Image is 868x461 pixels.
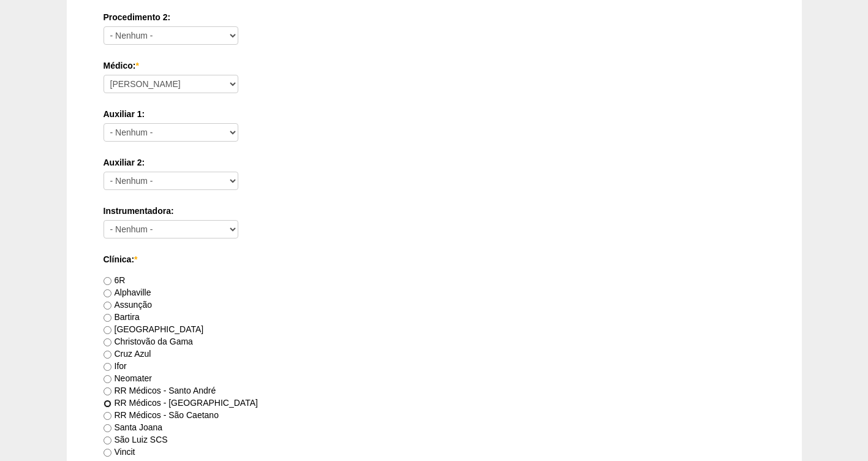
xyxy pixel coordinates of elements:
[104,412,111,420] input: RR Médicos - São Caetano
[104,288,151,297] label: Alphaville
[104,361,127,371] label: Ifor
[135,61,138,70] span: Este campo é obrigatório.
[104,108,765,120] label: Auxiliar 1:
[104,398,258,408] label: RR Médicos - [GEOGRAPHIC_DATA]
[104,386,216,395] label: RR Médicos - Santo André
[104,302,111,310] input: Assunção
[104,363,111,371] input: Ifor
[104,289,111,297] input: Alphaville
[104,205,765,217] label: Instrumentadora:
[104,400,111,408] input: RR Médicos - [GEOGRAPHIC_DATA]
[104,324,204,334] label: [GEOGRAPHIC_DATA]
[104,11,765,23] label: Procedimento 2:
[104,436,111,444] input: São Luiz SCS
[104,375,111,383] input: Neomater
[104,156,765,169] label: Auxiliar 2:
[104,338,111,346] input: Christovão da Gama
[104,410,219,420] label: RR Médicos - São Caetano
[104,326,111,334] input: [GEOGRAPHIC_DATA]
[104,351,111,359] input: Cruz Azul
[104,422,163,432] label: Santa Joana
[104,447,135,457] label: Vincit
[104,424,111,432] input: Santa Joana
[104,435,168,444] label: São Luiz SCS
[104,277,111,285] input: 6R
[104,300,152,310] label: Assunção
[104,373,152,383] label: Neomater
[104,59,765,72] label: Médico:
[104,275,126,285] label: 6R
[104,312,140,322] label: Bartira
[104,253,765,265] label: Clínica:
[104,387,111,395] input: RR Médicos - Santo André
[104,449,111,457] input: Vincit
[104,337,193,346] label: Christovão da Gama
[104,314,111,322] input: Bartira
[104,349,151,359] label: Cruz Azul
[134,254,137,264] span: Este campo é obrigatório.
